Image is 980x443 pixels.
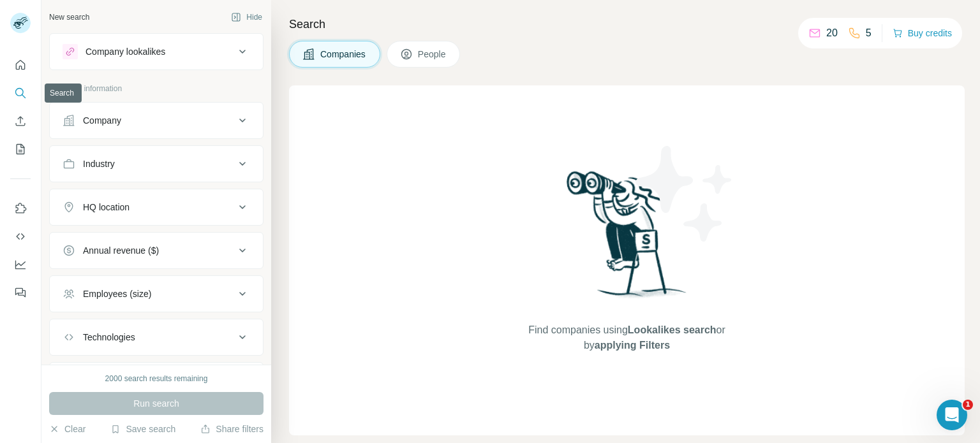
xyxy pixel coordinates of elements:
[893,24,952,42] button: Buy credits
[83,331,135,344] div: Technologies
[289,15,965,33] h4: Search
[866,25,872,41] p: 5
[50,105,263,136] button: Company
[595,340,670,351] span: applying Filters
[50,235,263,266] button: Annual revenue ($)
[10,110,31,133] button: Enrich CSV
[83,157,115,170] div: Industry
[50,149,263,179] button: Industry
[628,324,716,335] span: Lookalikes search
[50,322,263,352] button: Technologies
[524,323,729,353] span: Find companies using or by
[50,192,263,222] button: HQ location
[627,136,742,251] img: Surfe Illustration - Stars
[320,48,367,61] span: Companies
[50,36,263,67] button: Company lookalikes
[83,201,130,214] div: HQ location
[85,45,165,58] div: Company lookalikes
[963,400,973,410] span: 1
[83,114,121,127] div: Company
[561,168,694,310] img: Surfe Illustration - Woman searching with binoculars
[222,8,271,27] button: Hide
[105,373,208,384] div: 2000 search results remaining
[10,82,31,105] button: Search
[937,400,967,430] iframe: Intercom live chat
[10,54,31,76] button: Quick start
[10,281,31,304] button: Feedback
[10,197,31,220] button: Use Surfe on LinkedIn
[50,279,263,309] button: Employees (size)
[83,244,159,257] div: Annual revenue ($)
[826,25,838,41] p: 20
[49,83,264,94] p: Company information
[10,253,31,276] button: Dashboard
[83,287,151,300] div: Employees (size)
[10,138,31,161] button: My lists
[110,423,175,435] button: Save search
[49,11,89,23] div: New search
[10,225,31,248] button: Use Surfe API
[49,423,85,435] button: Clear
[418,48,447,61] span: People
[200,423,264,435] button: Share filters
